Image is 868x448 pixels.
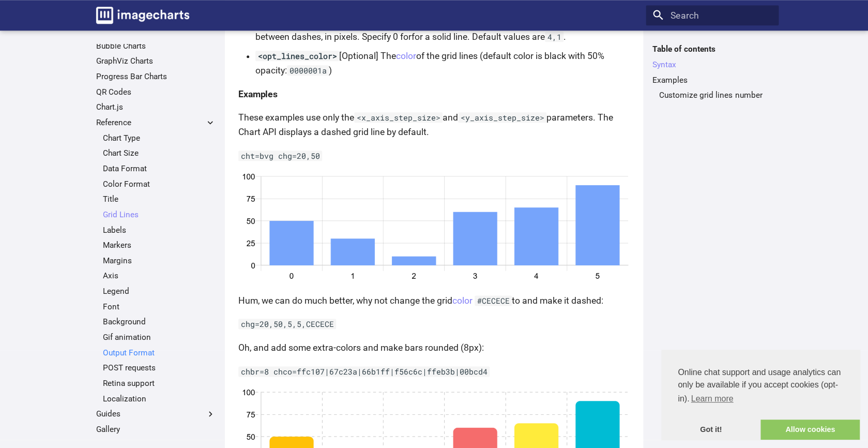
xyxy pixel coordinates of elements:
a: Customize grid lines number [659,90,772,100]
a: learn more about cookies [689,391,735,407]
code: chg=20,50,5,5,CECECE [238,319,336,329]
a: Retina support [103,378,216,389]
code: 0000001a [287,65,329,76]
div: cookieconsent [661,350,860,440]
a: Labels [103,225,216,235]
img: chart [238,172,630,284]
a: dismiss cookie message [661,420,760,440]
a: Examples [652,75,772,85]
a: Syntax [652,59,772,70]
a: Gallery [96,424,216,435]
p: Oh, and add some extra-colors and make bars rounded (8px): [238,340,630,355]
a: Background [103,317,216,327]
code: cht=bvg chg=20,50 [238,151,322,161]
a: Data Format [103,163,216,174]
a: POST requests [103,363,216,373]
a: Chart Size [103,148,216,158]
input: Search [646,5,779,26]
img: logo [96,7,189,24]
a: Bubble Charts [96,41,216,51]
p: These examples use only the and parameters. The Chart API displays a dashed grid line by default. [238,110,630,139]
a: QR Codes [96,87,216,97]
span: Online chat support and usage analytics can only be available if you accept cookies (opt-in). [678,366,843,407]
a: Localization [103,394,216,404]
a: Chart.js [96,102,216,112]
label: Table of contents [646,44,779,54]
code: <opt_lines_color> [255,51,339,61]
code: <y_axis_step_size> [458,112,546,123]
a: Chart Type [103,133,216,143]
a: color [452,295,473,306]
label: Reference [96,117,216,128]
a: Margins [103,256,216,266]
code: <x_axis_step_size> [354,112,443,123]
a: Markers [103,240,216,250]
a: allow cookies [760,420,860,440]
label: Guides [96,409,216,419]
nav: Examples [652,90,772,100]
li: [Optional] The of the grid lines (default color is black with 50% opacity: ) [255,49,630,78]
h4: Examples [238,87,630,101]
a: Grid Lines [103,210,216,220]
a: color [396,51,416,61]
code: #CECECE [475,295,512,306]
a: Axis [103,271,216,281]
a: Progress Bar Charts [96,71,216,82]
a: Title [103,194,216,204]
code: 4,1 [545,32,564,42]
a: Output Format [103,348,216,358]
a: Image-Charts documentation [92,2,194,28]
a: Font [103,302,216,312]
a: Legend [103,286,216,296]
code: chbr=8 chco=ffc107|67c23a|66b1ff|f56c6c|ffeb3b|00bcd4 [238,366,490,377]
nav: Reference [96,133,216,404]
a: GraphViz Charts [96,56,216,67]
a: Color Format [103,179,216,189]
p: Hum, we can do much better, why not change the grid to and make it dashed: [238,293,630,308]
nav: Table of contents [646,44,779,100]
a: Gif animation [103,332,216,342]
